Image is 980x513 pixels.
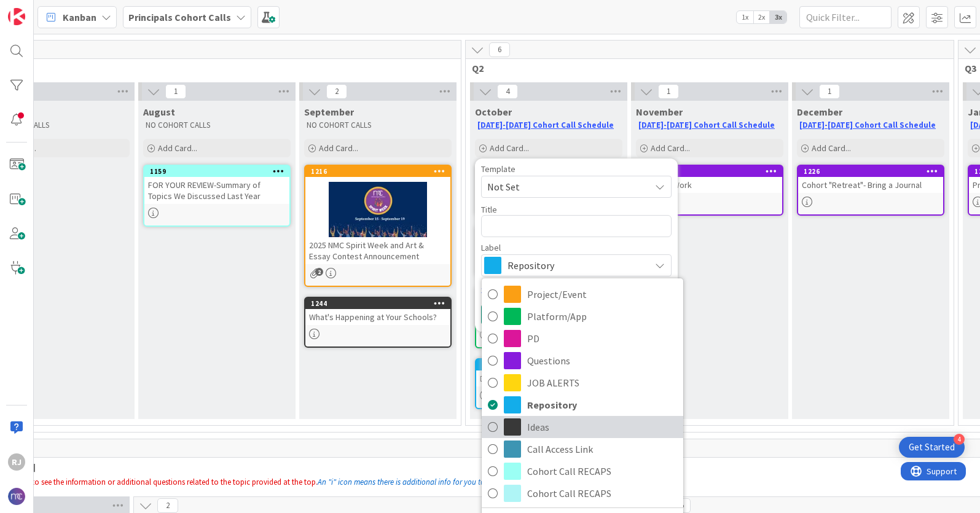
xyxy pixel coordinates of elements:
[798,177,943,193] div: Cohort "Retreat"- Bring a Journal
[8,488,25,505] img: avatar
[304,165,452,287] a: 12162025 NMC Spirit Week and Art & Essay Contest Announcement
[637,166,782,193] div: 1185Invisible Work
[305,298,450,325] div: 1244What's Happening at Your Schools?
[144,166,289,177] div: 1159
[305,237,450,264] div: 2025 NMC Spirit Week and Art & Essay Contest Announcement
[304,106,354,118] span: September
[804,167,943,176] div: 1226
[819,84,840,99] span: 1
[482,438,683,460] a: Call Access Link
[143,165,291,227] a: 1159FOR YOUR REVIEW-Summary of Topics We Discussed Last Year
[146,120,288,130] p: NO COHORT CALLS
[315,268,323,276] span: 2
[128,11,231,23] b: Principals Cohort Calls
[490,143,529,154] span: Add Card...
[909,441,955,453] div: Get Started
[305,309,450,325] div: What's Happening at Your Schools?
[26,2,56,17] span: Support
[497,84,518,99] span: 4
[165,84,186,99] span: 1
[753,11,770,23] span: 2x
[304,297,452,348] a: 1244What's Happening at Your Schools?
[158,143,197,154] span: Add Card...
[637,166,782,177] div: 1185
[318,477,538,487] em: An "i" icon means there is additional info for you to see on the card.
[319,143,358,154] span: Add Card...
[527,307,677,326] span: Platform/App
[481,165,515,173] span: Template
[651,143,690,154] span: Add Card...
[481,243,501,252] span: Label
[144,166,289,204] div: 1159FOR YOUR REVIEW-Summary of Topics We Discussed Last Year
[144,177,289,204] div: FOR YOUR REVIEW-Summary of Topics We Discussed Last Year
[527,418,677,436] span: Ideas
[797,106,842,118] span: December
[150,167,289,176] div: 1159
[798,166,943,193] div: 1226Cohort "Retreat"- Bring a Journal
[305,298,450,309] div: 1244
[636,106,683,118] span: November
[63,10,96,25] span: Kanban
[481,204,497,215] label: Title
[954,434,965,445] div: 4
[527,285,677,303] span: Project/Event
[489,42,510,57] span: 6
[508,257,644,274] span: Repository
[326,84,347,99] span: 2
[799,120,936,130] a: [DATE]-[DATE] Cohort Call Schedule
[482,283,683,305] a: Project/Event
[143,106,175,118] span: August
[737,11,753,23] span: 1x
[311,167,450,176] div: 1216
[472,62,938,74] span: Q2
[527,484,677,503] span: Cohort Call RECAPS
[8,453,25,471] div: RJ
[8,8,25,25] img: Visit kanbanzone.com
[643,167,782,176] div: 1185
[799,6,892,28] input: Quick Filter...
[157,498,178,513] span: 2
[476,370,621,386] div: DON'T FORGET: Principals Repository
[482,327,683,350] a: PD
[482,482,683,504] a: Cohort Call RECAPS
[482,460,683,482] a: Cohort Call RECAPS
[475,358,622,409] a: 1236DON'T FORGET: Principals Repository
[482,372,683,394] a: JOB ALERTS
[482,416,683,438] a: Ideas
[482,394,683,416] a: Repository
[638,120,775,130] a: [DATE]-[DATE] Cohort Call Schedule
[305,166,450,177] div: 1216
[476,359,621,370] div: 1236
[527,396,677,414] span: Repository
[311,299,450,308] div: 1244
[658,84,679,99] span: 1
[475,106,512,118] span: October
[636,165,783,216] a: 1185Invisible Work
[487,179,641,195] span: Not Set
[477,120,614,130] a: [DATE]-[DATE] Cohort Call Schedule
[527,440,677,458] span: Call Access Link
[797,165,944,216] a: 1226Cohort "Retreat"- Bring a Journal
[305,166,450,264] div: 12162025 NMC Spirit Week and Art & Essay Contest Announcement
[798,166,943,177] div: 1226
[527,462,677,480] span: Cohort Call RECAPS
[307,120,449,130] p: NO COHORT CALLS
[527,329,677,348] span: PD
[770,11,786,23] span: 3x
[482,350,683,372] a: Questions
[812,143,851,154] span: Add Card...
[899,437,965,458] div: Open Get Started checklist, remaining modules: 4
[482,305,683,327] a: Platform/App
[476,359,621,386] div: 1236DON'T FORGET: Principals Repository
[527,374,677,392] span: JOB ALERTS
[527,351,677,370] span: Questions
[637,177,782,193] div: Invisible Work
